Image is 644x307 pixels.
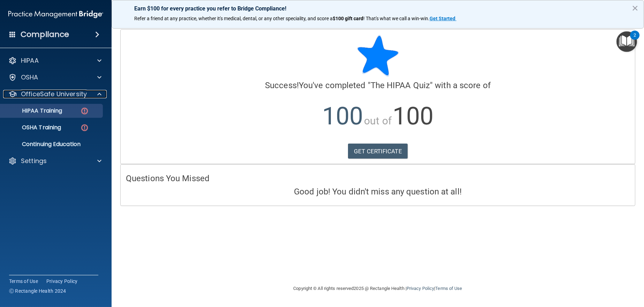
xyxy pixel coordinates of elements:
[364,115,392,127] span: out of
[616,31,637,52] button: Open Resource Center, 2 new notifications
[80,123,89,132] img: danger-circle.6113f641.png
[21,157,47,165] p: Settings
[9,287,66,294] span: Ⓒ Rectangle Health 2024
[251,277,505,300] div: Copyright © All rights reserved 2025 @ Rectangle Health | |
[80,107,89,115] img: danger-circle.6113f641.png
[322,102,363,130] span: 100
[8,56,101,65] a: HIPAA
[357,35,399,77] img: blue-star-rounded.9d042014.png
[435,286,462,291] a: Terms of Use
[21,90,87,98] p: OfficeSafe University
[5,124,61,131] p: OSHA Training
[430,16,456,21] a: Get Started
[9,278,38,285] a: Terms of Use
[430,16,455,21] strong: Get Started
[134,16,333,21] span: Refer a friend at any practice, whether it's medical, dental, or any other speciality, and score a
[8,90,101,98] a: OfficeSafe University
[46,278,78,285] a: Privacy Policy
[265,80,299,90] span: Success!
[8,73,101,82] a: OSHA
[333,16,363,21] strong: $100 gift card
[393,102,433,130] span: 100
[21,73,38,82] p: OSHA
[348,144,408,159] a: GET CERTIFICATE
[363,16,430,21] span: ! That's what we call a win-win.
[21,30,69,39] h4: Compliance
[126,187,630,196] h4: Good job! You didn't miss any question at all!
[126,174,630,183] h4: Questions You Missed
[134,5,621,12] p: Earn $100 for every practice you refer to Bridge Compliance!
[5,107,62,114] p: HIPAA Training
[407,286,434,291] a: Privacy Policy
[21,56,39,65] p: HIPAA
[5,141,100,148] p: Continuing Education
[371,80,430,90] span: The HIPAA Quiz
[634,35,636,44] div: 2
[8,157,101,165] a: Settings
[8,7,103,21] img: PMB logo
[126,81,630,90] h4: You've completed " " with a score of
[632,2,638,14] button: Close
